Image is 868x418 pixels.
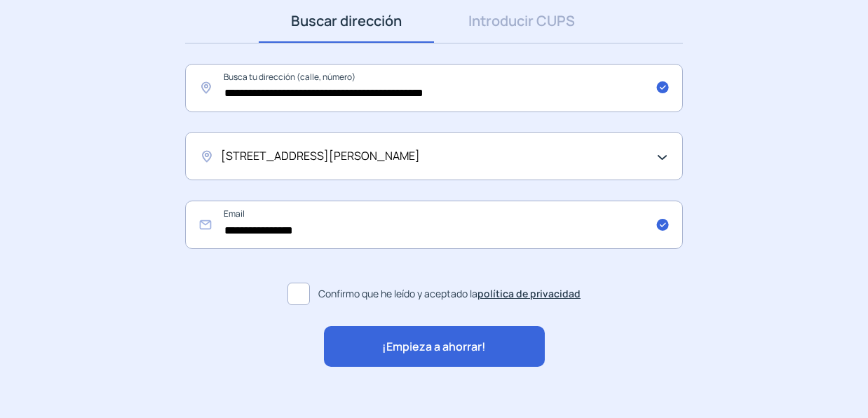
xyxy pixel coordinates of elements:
[382,338,486,356] span: ¡Empieza a ahorrar!
[221,147,420,166] span: [STREET_ADDRESS][PERSON_NAME]
[477,287,581,300] a: política de privacidad
[318,286,581,302] span: Confirmo que he leído y aceptado la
